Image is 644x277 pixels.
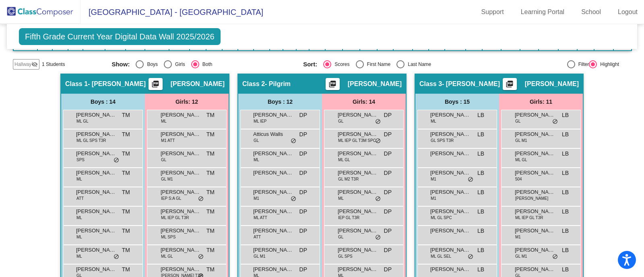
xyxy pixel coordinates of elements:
[253,265,293,273] span: [PERSON_NAME]
[299,111,307,119] span: DP
[338,207,378,215] span: [PERSON_NAME]
[206,207,215,216] span: TM
[375,196,381,202] span: do_not_disturb_alt
[328,80,337,91] mat-icon: picture_as_pdf
[338,157,350,163] span: ML GL
[161,157,166,163] span: GL
[206,150,215,158] span: TM
[338,234,343,240] span: GL
[475,6,510,18] a: Support
[515,265,555,273] span: [PERSON_NAME]
[291,138,296,144] span: do_not_disturb_alt
[338,188,378,196] span: [PERSON_NAME]
[299,150,307,158] span: DP
[253,111,293,119] span: [PERSON_NAME]
[76,157,85,163] span: SPS
[562,188,569,197] span: LB
[331,61,349,68] div: Scores
[562,265,569,274] span: LB
[431,215,452,221] span: ML GL SPC
[515,207,555,215] span: [PERSON_NAME]
[303,60,489,68] mat-radio-group: Select an option
[198,196,204,202] span: do_not_disturb_alt
[562,207,569,216] span: LB
[161,130,201,138] span: [PERSON_NAME]
[338,195,344,201] span: ML
[76,265,116,273] span: [PERSON_NAME]
[430,150,471,158] span: [PERSON_NAME] [PERSON_NAME]
[430,207,471,215] span: [PERSON_NAME]
[238,94,322,110] div: Boys : 12
[61,94,145,110] div: Boys : 14
[14,61,31,68] span: Hallway
[348,80,402,88] span: [PERSON_NAME]
[552,119,558,125] span: do_not_disturb_alt
[171,80,225,88] span: [PERSON_NAME]
[161,195,181,201] span: IEP S:A GL
[19,28,221,45] span: Fifth Grade Current Year Digital Data Wall 2025/2026
[515,169,555,177] span: [PERSON_NAME]
[254,157,259,163] span: ML
[514,6,571,18] a: Learning Portal
[562,150,569,158] span: LB
[76,207,116,215] span: [PERSON_NAME]
[384,111,392,119] span: DP
[198,254,204,260] span: do_not_disturb_alt
[76,111,116,119] span: [PERSON_NAME]
[161,150,201,158] span: [PERSON_NAME]
[254,195,259,201] span: M1
[161,111,201,119] span: [PERSON_NAME] De [PERSON_NAME]
[31,61,38,68] mat-icon: visibility_off
[515,118,520,124] span: GL
[122,265,130,274] span: TM
[364,61,391,68] div: First Name
[597,61,619,68] div: Highlight
[338,227,378,235] span: [PERSON_NAME]
[515,188,555,196] span: [PERSON_NAME]
[415,94,499,110] div: Boys : 15
[76,150,116,158] span: [PERSON_NAME]
[515,137,527,144] span: GL M1
[254,137,259,144] span: GL
[338,176,359,182] span: GL M2 T3R
[515,227,555,235] span: [PERSON_NAME]
[430,265,471,273] span: [PERSON_NAME]
[477,130,484,139] span: LB
[499,94,583,110] div: Girls: 11
[468,254,473,260] span: do_not_disturb_alt
[161,207,201,215] span: [PERSON_NAME]
[299,130,307,139] span: DP
[477,246,484,254] span: LB
[430,246,471,254] span: [PERSON_NAME]
[299,188,307,197] span: DP
[515,176,522,182] span: 504
[76,176,82,182] span: ML
[76,195,84,201] span: ATT
[253,150,293,158] span: [PERSON_NAME]
[265,80,291,88] span: - Pilgrim
[562,246,569,254] span: LB
[145,94,229,110] div: Girls: 12
[515,157,527,163] span: ML GL
[431,253,451,259] span: ML GL SEL
[111,60,297,68] mat-radio-group: Select an option
[477,188,484,197] span: LB
[76,246,116,254] span: [PERSON_NAME]
[253,188,293,196] span: [PERSON_NAME]
[161,246,201,254] span: [PERSON_NAME]
[76,118,89,124] span: ML GL
[111,61,130,68] span: Show:
[114,157,119,164] span: do_not_disturb_alt
[322,94,406,110] div: Girls: 14
[122,246,130,254] span: TM
[384,246,392,254] span: DP
[384,130,392,139] span: DP
[338,169,378,177] span: [PERSON_NAME]
[76,234,82,240] span: ML
[419,80,442,88] span: Class 3
[431,118,436,124] span: ML
[338,246,378,254] span: [PERSON_NAME]
[122,150,130,158] span: TM
[562,169,569,177] span: LB
[562,111,569,119] span: LB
